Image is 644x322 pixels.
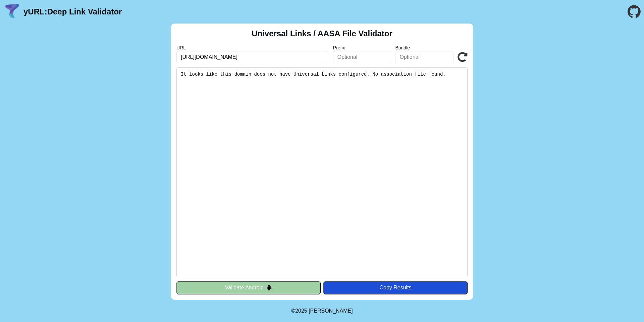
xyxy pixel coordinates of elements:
img: yURL Logo [3,3,21,21]
h2: Universal Links / AASA File Validator [252,29,392,38]
a: yURL:Deep Link Validator [23,7,122,16]
input: Optional [395,51,453,63]
span: 2025 [295,308,307,314]
label: Bundle [395,45,453,50]
input: Required [176,51,329,63]
input: Optional [333,51,391,63]
img: droidIcon.svg [266,285,272,290]
label: Prefix [333,45,391,50]
pre: It looks like this domain does not have Universal Links configured. No association file found. [176,67,468,277]
footer: © [291,300,353,322]
button: Validate Android [176,281,321,294]
label: URL [176,45,329,50]
div: Copy Results [327,285,464,291]
button: Copy Results [323,281,468,294]
a: Michael Ibragimchayev's Personal Site [309,308,353,314]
